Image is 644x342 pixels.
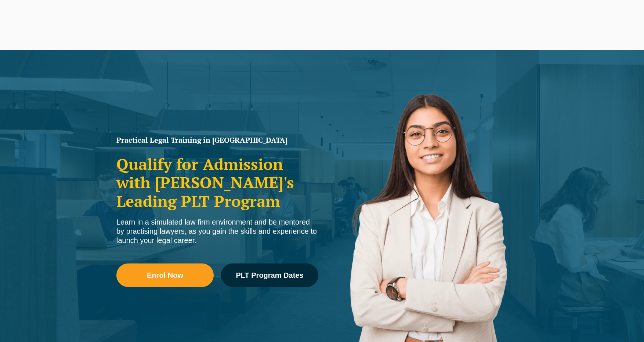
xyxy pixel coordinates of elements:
[116,155,318,210] h2: Qualify for Admission with [PERSON_NAME]'s Leading PLT Program
[147,272,183,279] span: Enrol Now
[236,272,303,279] span: PLT Program Dates
[116,263,214,287] a: Enrol Now
[221,263,318,287] a: PLT Program Dates
[116,218,318,245] div: Learn in a simulated law firm environment and be mentored by practising lawyers, as you gain the ...
[116,137,318,144] h1: Practical Legal Training in [GEOGRAPHIC_DATA]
